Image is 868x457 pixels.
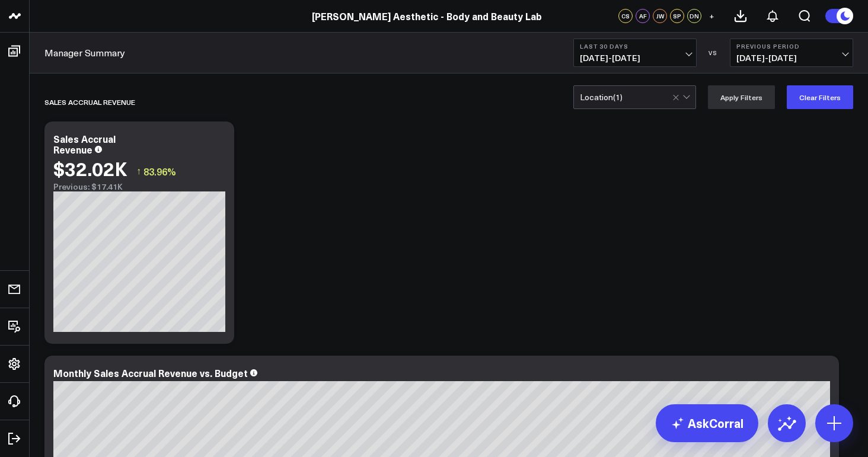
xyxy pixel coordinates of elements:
[656,404,758,442] a: AskCorral
[787,85,853,109] button: Clear Filters
[708,85,775,109] button: Apply Filters
[312,9,542,23] a: [PERSON_NAME] Aesthetic - Body and Beauty Lab
[736,53,847,63] span: [DATE] - [DATE]
[653,9,667,23] div: JW
[670,9,684,23] div: SP
[703,49,724,56] div: VS
[53,132,116,156] div: Sales Accrual Revenue
[687,9,701,23] div: DN
[704,9,719,23] button: +
[736,43,847,50] b: Previous Period
[709,12,714,20] span: +
[53,366,248,379] div: Monthly Sales Accrual Revenue vs. Budget
[573,39,697,67] button: Last 30 Days[DATE]-[DATE]
[730,39,853,67] button: Previous Period[DATE]-[DATE]
[618,9,633,23] div: CS
[44,88,135,116] div: Sales Accrual Revenue
[44,46,125,59] a: Manager Summary
[53,182,225,191] div: Previous: $17.41K
[636,9,650,23] div: AF
[580,43,690,50] b: Last 30 Days
[53,158,127,179] div: $32.02K
[143,165,176,178] span: 83.96%
[580,92,623,102] div: Location ( 1 )
[580,53,690,63] span: [DATE] - [DATE]
[136,164,141,179] span: ↑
